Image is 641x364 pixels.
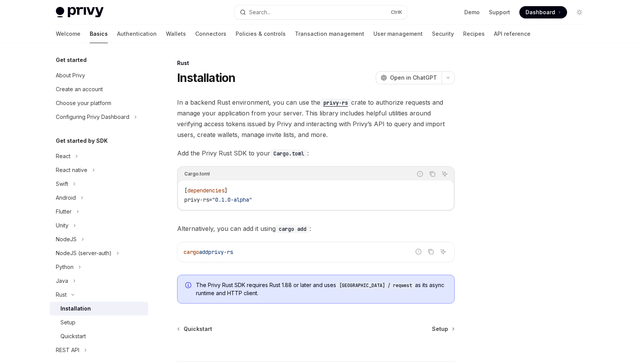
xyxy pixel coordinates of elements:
a: Dashboard [519,6,567,18]
div: Create an account [56,85,103,94]
div: Choose your platform [56,99,111,108]
button: Report incorrect code [413,247,423,257]
div: Swift [56,179,68,189]
a: Setup [50,316,148,329]
button: Toggle Python section [50,260,148,274]
a: Support [489,8,510,16]
span: The Privy Rust SDK requires Rust 1.88 or later and uses / as its async runtime and HTTP client. [196,281,447,297]
a: Choose your platform [50,96,148,110]
div: Cargo.toml [184,169,210,179]
a: Quickstart [178,325,212,333]
div: Java [56,276,68,286]
button: Toggle Flutter section [50,205,148,219]
a: Demo [464,8,480,16]
div: Unity [56,221,69,230]
a: Transaction management [295,25,364,43]
span: privy-rs [184,196,209,203]
code: cargo add [276,225,310,233]
span: cargo [184,249,199,255]
code: [GEOGRAPHIC_DATA] [336,282,388,289]
button: Toggle Configuring Privy Dashboard section [50,110,148,124]
button: Copy the contents from the code block [426,247,436,257]
div: Python [56,262,74,272]
button: Ask AI [438,247,448,257]
a: Connectors [195,25,226,43]
span: = [209,196,212,203]
div: Rust [177,59,455,67]
div: Flutter [56,207,72,216]
div: Configuring Privy Dashboard [56,112,129,122]
span: Dashboard [526,8,555,16]
a: Quickstart [50,329,148,343]
a: About Privy [50,68,148,82]
h5: Get started [56,55,87,65]
span: dependencies [187,187,224,194]
button: Toggle NodeJS (server-auth) section [50,246,148,260]
svg: Info [185,282,193,290]
a: User management [373,25,423,43]
button: Ask AI [440,169,450,179]
a: Security [432,25,454,43]
a: Welcome [56,25,80,43]
a: API reference [494,25,531,43]
h1: Installation [177,71,236,85]
button: Toggle REST API section [50,343,148,357]
span: Add the Privy Rust SDK to your : [177,148,455,159]
button: Toggle React section [50,149,148,163]
a: privy-rs [320,99,351,106]
h5: Get started by SDK [56,136,108,145]
div: Setup [60,318,75,327]
span: ] [224,187,228,194]
div: REST API [56,346,79,355]
button: Toggle NodeJS section [50,232,148,246]
div: Installation [60,304,91,313]
code: privy-rs [320,99,351,107]
div: React [56,152,70,161]
div: NodeJS (server-auth) [56,249,112,258]
span: [ [184,187,187,194]
button: Open in ChatGPT [376,71,442,84]
div: Android [56,193,76,202]
span: Open in ChatGPT [390,74,437,82]
button: Toggle dark mode [573,6,586,18]
button: Open search [234,5,407,19]
a: Recipes [463,25,485,43]
div: React native [56,165,87,175]
button: Toggle React native section [50,163,148,177]
span: In a backend Rust environment, you can use the crate to authorize requests and manage your applic... [177,97,455,140]
span: privy-rs [208,249,233,255]
button: Toggle Java section [50,274,148,288]
a: Basics [90,25,108,43]
code: reqwest [390,282,415,289]
img: light logo [56,7,104,18]
a: Create an account [50,82,148,96]
button: Toggle Unity section [50,219,148,232]
div: Rust [56,290,67,299]
button: Toggle Swift section [50,177,148,191]
button: Copy the contents from the code block [427,169,437,179]
a: Installation [50,302,148,316]
span: "0.1.0-alpha" [212,196,252,203]
span: Quickstart [184,325,212,333]
span: Setup [432,325,448,333]
code: Cargo.toml [270,149,307,158]
button: Report incorrect code [415,169,425,179]
a: Policies & controls [236,25,286,43]
div: Search... [249,8,271,17]
div: About Privy [56,71,85,80]
div: Quickstart [60,332,86,341]
a: Setup [432,325,454,333]
span: Alternatively, you can add it using : [177,223,455,234]
a: Wallets [166,25,186,43]
button: Toggle Rust section [50,288,148,302]
span: add [199,249,208,255]
a: Authentication [117,25,157,43]
div: NodeJS [56,235,77,244]
button: Toggle Android section [50,191,148,205]
span: Ctrl K [391,9,402,15]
